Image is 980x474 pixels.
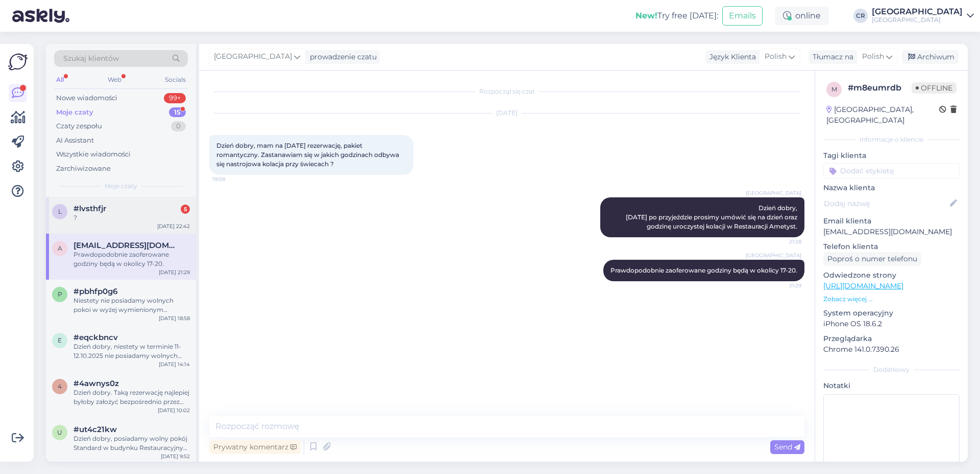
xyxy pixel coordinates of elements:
[216,142,401,168] span: Dzień dobry, mam na [DATE] rezerwację, pakiet romantyczny. Zastanawiam się w jakich godzinach odb...
[209,108,804,118] div: [DATE]
[8,52,28,72] img: Askly Logo
[775,7,829,25] div: online
[824,198,948,209] input: Dodaj nazwę
[823,216,960,227] p: Email klienta
[823,380,960,391] p: Notatki
[823,295,960,304] p: Zobacz więcej ...
[63,53,119,64] span: Szukaj klientów
[635,10,718,22] div: Try free [DATE]:
[823,308,960,319] p: System operacyjny
[58,244,62,252] span: a
[774,442,800,452] span: Send
[823,241,960,252] p: Telefon klienta
[823,319,960,329] p: iPhone OS 18.6.2
[73,342,190,360] div: Dzień dobry, niestety w terminie 11-12.10.2025 nie posiadamy wolnych pokoi.
[58,208,62,215] span: l
[158,407,190,414] div: [DATE] 10:02
[73,250,190,268] div: Prawdopodobnie zaoferowane godziny będą w okolicy 17-20.
[823,150,960,161] p: Tagi klienta
[808,52,853,62] div: Tłumacz na
[823,281,903,290] a: [URL][DOMAIN_NAME]
[58,336,62,344] span: e
[831,85,837,93] span: m
[872,8,974,24] a: [GEOGRAPHIC_DATA][GEOGRAPHIC_DATA]
[56,107,93,118] div: Moje czaty
[212,175,251,183] span: 19:08
[56,164,111,174] div: Zarchiwizowane
[722,6,763,26] button: Emails
[73,333,118,342] span: #eqckbncv
[73,287,117,296] span: #pbhfp0g6
[209,440,301,454] div: Prywatny komentarz
[105,182,137,191] span: Moje czaty
[306,52,377,62] div: prowadzenie czatu
[626,204,799,230] span: Dzień dobry, [DATE] po przyjeździe prosimy umówić się na dzień oraz godzinę uroczystej kolacji w ...
[73,425,117,434] span: #ut4c21kw
[73,204,106,213] span: #lvsthfjr
[862,51,884,62] span: Polish
[73,241,180,250] span: adrian.imiolo11@gmail.com
[159,360,190,368] div: [DATE] 14:14
[746,252,801,259] span: [GEOGRAPHIC_DATA]
[161,453,190,460] div: [DATE] 9:52
[73,434,190,453] div: Dzień dobry, posiadamy wolny pokój Standard w budynku Restauracyjnym w tym terminie. Pobyt ze śni...
[209,87,804,96] div: Rozpoczął się czat
[56,93,117,103] div: Nowe wiadomości
[823,163,960,178] input: Dodać etykietę
[57,428,62,436] span: u
[58,382,62,390] span: 4
[823,135,960,144] div: Informacje o kliencie
[826,104,939,126] div: [GEOGRAPHIC_DATA], [GEOGRAPHIC_DATA]
[610,266,797,274] span: Prawdopodobnie zaoferowane godziny będą w okolicy 17-20.
[823,227,960,237] p: [EMAIL_ADDRESS][DOMAIN_NAME]
[872,16,963,24] div: [GEOGRAPHIC_DATA]
[73,213,190,222] div: ?
[763,238,801,245] span: 21:28
[73,388,190,407] div: Dzień dobry. Taką rezerwację najlepiej byłoby założyć bezpośrednio przez Nas, telefonicznie lub m...
[106,73,124,86] div: Web
[54,73,66,86] div: All
[73,296,190,314] div: Niestety nie posiadamy wolnych pokoi w wyżej wymienionym terminie.
[159,268,190,276] div: [DATE] 21:29
[171,121,186,131] div: 0
[823,252,921,266] div: Poproś o numer telefonu
[56,149,131,160] div: Wszystkie wiadomości
[159,314,190,322] div: [DATE] 18:58
[163,73,188,86] div: Socials
[746,189,801,197] span: [GEOGRAPHIC_DATA]
[58,290,62,298] span: p
[853,9,868,23] div: CR
[872,8,963,16] div: [GEOGRAPHIC_DATA]
[635,11,657,20] b: New!
[73,379,119,388] span: #4awnys0z
[823,333,960,344] p: Przeglądarka
[157,222,190,230] div: [DATE] 22:42
[765,51,787,62] span: Polish
[848,82,912,94] div: # m8eumrdb
[912,82,957,94] span: Offline
[164,93,186,103] div: 99+
[169,107,186,118] div: 15
[56,121,102,131] div: Czaty zespołu
[823,183,960,193] p: Nazwa klienta
[214,51,292,62] span: [GEOGRAPHIC_DATA]
[56,136,94,146] div: AI Assistant
[823,270,960,281] p: Odwiedzone strony
[705,52,756,62] div: Język Klienta
[181,205,190,214] div: 5
[823,344,960,355] p: Chrome 141.0.7390.26
[823,365,960,374] div: Dodatkowy
[902,50,959,64] div: Archiwum
[763,282,801,289] span: 21:29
